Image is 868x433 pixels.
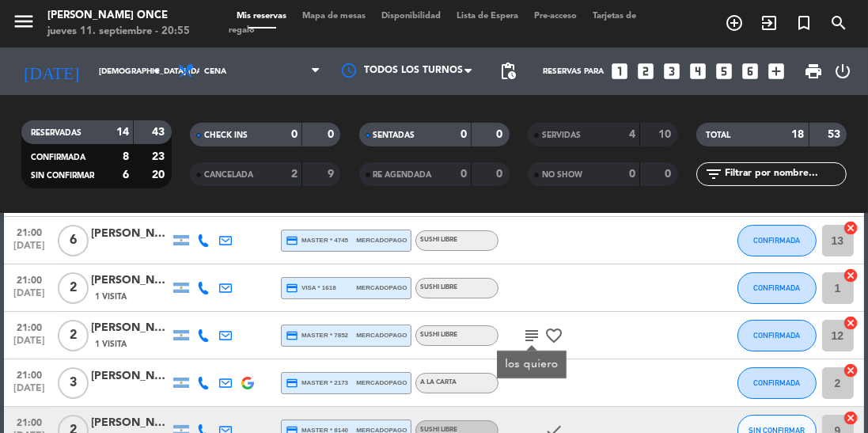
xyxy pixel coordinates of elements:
[609,61,630,82] i: looks_one
[496,129,506,140] strong: 0
[373,131,415,139] span: SENTADAS
[328,169,337,180] strong: 9
[356,283,407,293] span: mercadopago
[356,235,407,245] span: mercadopago
[12,9,36,33] i: menu
[740,61,760,82] i: looks_6
[658,129,674,140] strong: 10
[286,377,348,389] span: master * 2173
[753,236,800,245] span: CONFIRMADA
[725,13,744,32] i: add_circle_outline
[496,169,506,180] strong: 0
[714,61,734,82] i: looks_5
[31,129,81,137] span: RESERVADAS
[828,129,843,140] strong: 53
[449,12,526,21] span: Lista de Espera
[829,13,848,32] i: search
[356,378,407,388] span: mercadopago
[286,282,298,294] i: credit_card
[147,62,166,81] i: arrow_drop_down
[506,356,559,373] div: los quiero
[665,169,674,180] strong: 0
[9,383,49,401] span: [DATE]
[843,268,859,283] i: cancel
[704,165,723,184] i: filter_list
[12,55,91,88] i: [DATE]
[241,377,254,389] img: google-logo.png
[31,172,94,180] span: SIN CONFIRMAR
[58,272,89,304] span: 2
[9,270,49,288] span: 21:00
[328,129,337,140] strong: 0
[286,234,298,247] i: credit_card
[543,67,604,76] span: Reservas para
[498,62,517,81] span: pending_actions
[229,12,294,21] span: Mis reservas
[723,165,846,183] input: Filtrar por nombre...
[766,61,787,82] i: add_box
[204,67,226,76] span: Cena
[804,62,823,81] span: print
[9,222,49,241] span: 21:00
[753,283,800,292] span: CONFIRMADA
[373,171,432,179] span: RE AGENDADA
[420,332,457,338] span: Sushi libre
[542,131,581,139] span: SERVIDAS
[635,61,656,82] i: looks_two
[737,367,817,399] button: CONFIRMADA
[753,331,800,340] span: CONFIRMADA
[95,338,127,351] span: 1 Visita
[843,410,859,426] i: cancel
[792,129,805,140] strong: 18
[123,151,129,162] strong: 8
[91,367,170,386] div: [PERSON_NAME] Sykuler
[12,9,36,39] button: menu
[58,367,89,399] span: 3
[286,234,348,247] span: master * 4745
[420,427,457,433] span: Sushi libre
[688,61,708,82] i: looks_4
[420,237,457,243] span: Sushi libre
[123,169,129,180] strong: 6
[152,151,168,162] strong: 23
[829,47,856,95] div: LOG OUT
[91,414,170,432] div: [PERSON_NAME]
[286,377,298,389] i: credit_card
[291,169,298,180] strong: 2
[9,336,49,354] span: [DATE]
[753,378,800,387] span: CONFIRMADA
[91,272,170,290] div: [PERSON_NAME]
[629,129,635,140] strong: 4
[286,329,348,342] span: master * 7852
[9,365,49,383] span: 21:00
[737,320,817,351] button: CONFIRMADA
[152,127,168,138] strong: 43
[356,330,407,340] span: mercadopago
[794,13,813,32] i: turned_in_not
[204,171,253,179] span: CANCELADA
[843,363,859,378] i: cancel
[843,220,859,236] i: cancel
[58,320,89,351] span: 2
[291,129,298,140] strong: 0
[461,129,467,140] strong: 0
[47,8,190,24] div: [PERSON_NAME] Once
[373,12,449,21] span: Disponibilidad
[9,288,49,306] span: [DATE]
[31,154,85,161] span: CONFIRMADA
[843,315,859,331] i: cancel
[420,284,457,291] span: Sushi libre
[47,24,190,40] div: jueves 11. septiembre - 20:55
[286,282,335,294] span: visa * 1618
[629,169,635,180] strong: 0
[544,326,563,345] i: favorite_border
[9,317,49,336] span: 21:00
[9,412,49,431] span: 21:00
[9,241,49,259] span: [DATE]
[706,131,730,139] span: TOTAL
[58,225,89,256] span: 6
[737,272,817,304] button: CONFIRMADA
[286,329,298,342] i: credit_card
[833,62,852,81] i: power_settings_new
[91,319,170,337] div: [PERSON_NAME]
